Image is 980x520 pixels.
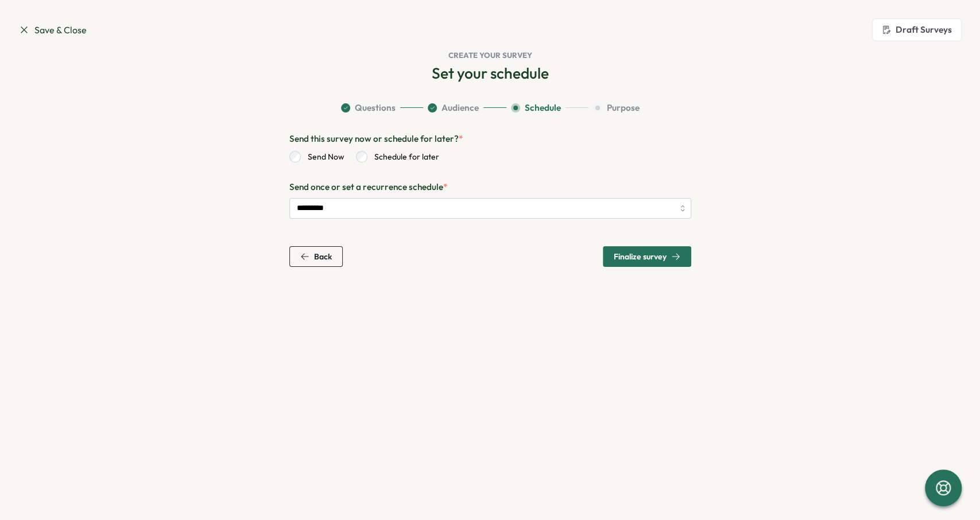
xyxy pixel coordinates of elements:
[355,102,396,114] span: Questions
[314,253,332,261] span: Back
[511,102,588,114] button: Schedule
[341,102,423,114] button: Questions
[301,151,344,162] label: Send Now
[603,246,691,267] button: Finalize survey
[289,181,691,193] p: Send once or set a recurrence schedule
[367,151,439,162] label: Schedule for later
[428,102,506,114] button: Audience
[872,18,962,41] button: Draft Surveys
[593,102,640,114] button: Purpose
[432,63,549,83] h2: Set your schedule
[289,246,343,267] button: Back
[607,102,640,114] span: Purpose
[525,102,561,114] span: Schedule
[614,253,667,261] span: Finalize survey
[289,133,691,145] p: Send this survey now or schedule for later?
[441,102,479,114] span: Audience
[18,51,962,61] h1: Create your survey
[18,23,87,37] a: Save & Close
